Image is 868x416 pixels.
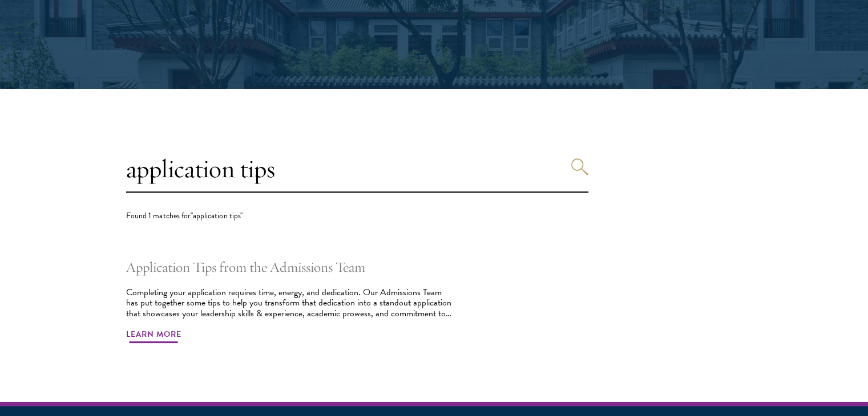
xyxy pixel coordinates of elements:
button: Search [571,158,588,176]
input: Search [126,146,588,193]
div: Found 1 matches for [126,210,588,222]
div: Completing your application requires time, energy, and dedication. Our Admissions Team has put to... [126,287,454,319]
h2: Application Tips from the Admissions Team [126,256,454,279]
span: "application tips" [191,210,243,222]
a: Application Tips from the Admissions Team Completing your application requires time, energy, and ... [126,256,454,345]
span: Learn More [126,327,181,345]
